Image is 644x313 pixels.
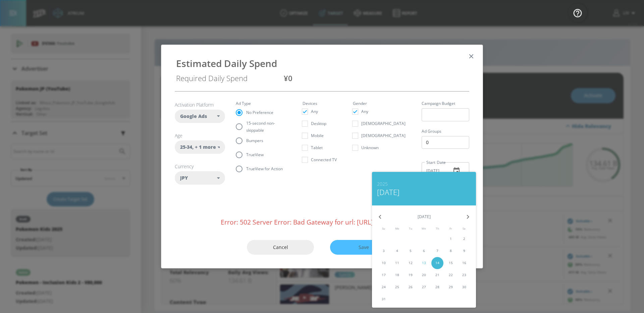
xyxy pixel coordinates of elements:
[435,285,439,290] p: 28
[391,269,403,281] button: 18
[449,285,453,290] p: 29
[462,285,466,290] p: 30
[449,260,453,265] p: 15
[431,269,443,281] button: 21
[391,257,403,269] button: 11
[431,245,443,257] button: 7
[409,285,413,290] p: 26
[405,257,417,269] button: 12
[445,245,457,257] button: 8
[405,227,417,230] span: Tu
[395,260,399,265] p: 11
[396,248,398,253] p: 4
[382,272,386,277] p: 17
[431,257,443,269] button: 14
[395,285,399,290] p: 25
[388,213,460,220] p: [DATE]
[377,181,388,187] button: 2025
[431,281,443,293] button: 28
[382,297,386,302] p: 31
[395,272,399,277] p: 18
[378,245,390,257] button: 3
[458,281,470,293] button: 30
[382,260,386,265] p: 10
[458,233,470,245] button: 2
[378,269,390,281] button: 17
[382,285,386,290] p: 24
[422,260,426,265] p: 13
[450,236,452,241] p: 1
[458,245,470,257] button: 9
[405,245,417,257] button: 5
[405,269,417,281] button: 19
[391,281,403,293] button: 25
[445,227,457,230] span: Fr
[383,248,385,253] p: 3
[409,260,413,265] p: 12
[462,272,466,277] p: 23
[391,227,403,230] span: Mo
[378,257,390,269] button: 10
[568,3,587,22] button: Open Resource Center
[445,257,457,269] button: 15
[458,257,470,269] button: 16
[463,248,465,253] p: 9
[423,248,425,253] p: 6
[445,233,457,245] button: 1
[436,248,438,253] p: 7
[422,272,426,277] p: 20
[391,245,403,257] button: 4
[431,227,443,230] span: Th
[410,248,412,253] p: 5
[450,248,452,253] p: 8
[418,227,430,230] span: We
[409,272,413,277] p: 19
[418,269,430,281] button: 20
[378,227,390,230] span: Su
[462,260,466,265] p: 16
[405,281,417,293] button: 26
[418,281,430,293] button: 27
[435,260,439,265] p: 14
[435,272,439,277] p: 21
[458,269,470,281] button: 23
[458,227,470,230] span: Sa
[377,187,399,197] button: [DATE]
[418,245,430,257] button: 6
[463,236,465,241] p: 2
[378,293,390,305] button: 31
[445,281,457,293] button: 29
[378,281,390,293] button: 24
[449,272,453,277] p: 22
[422,285,426,290] p: 27
[418,257,430,269] button: 13
[445,269,457,281] button: 22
